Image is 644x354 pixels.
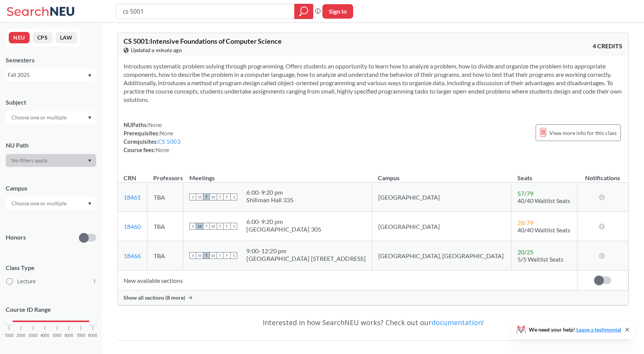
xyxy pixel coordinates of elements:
[230,223,237,230] span: S
[6,197,96,210] div: Dropdown arrow
[124,194,141,201] a: 18461
[124,37,282,45] span: CS 5001 : Intensive Foundations of Computer Science
[246,247,366,255] div: 9:00 - 12:20 pm
[246,218,321,225] div: 6:00 - 9:20 pm
[217,194,224,200] span: T
[517,256,563,263] span: 5/5 Waitlist Seats
[93,277,96,286] span: 1
[372,183,511,212] td: [GEOGRAPHIC_DATA]
[196,252,203,259] span: M
[158,138,181,145] a: CS 5003
[230,194,237,200] span: S
[6,184,96,192] div: Campus
[88,333,97,338] span: 8000
[16,333,25,338] span: 2000
[431,318,484,327] a: documentation!
[511,166,577,183] th: Seats
[88,74,92,77] svg: Dropdown arrow
[124,174,136,182] div: CRN
[517,190,533,197] span: 57 / 79
[196,194,203,200] span: M
[8,113,71,122] input: Choose one or multiple
[517,226,570,233] span: 40/40 Waitlist Seats
[577,166,628,183] th: Notifications
[196,223,203,230] span: M
[246,196,293,204] div: Shillman Hall 335
[294,4,313,19] div: magnifying glass
[76,333,86,338] span: 7000
[147,166,183,183] th: Professors
[517,219,533,226] span: 28 / 79
[517,197,570,204] span: 40/40 Waitlist Seats
[549,128,617,138] span: View more info for this class
[88,159,92,162] svg: Dropdown arrow
[117,270,577,291] td: New available sections
[6,154,96,167] div: Dropdown arrow
[6,233,26,242] p: Honors
[299,6,308,17] svg: magnifying glass
[6,276,96,286] label: Lecture
[210,223,217,230] span: W
[210,194,217,200] span: W
[88,202,92,205] svg: Dropdown arrow
[124,121,181,154] div: NUPaths: Prerequisites: Corequisites: Course fees:
[117,291,628,305] div: Show all sections (8 more)
[131,46,182,54] span: Updated a minute ago
[372,212,511,241] td: [GEOGRAPHIC_DATA]
[6,111,96,124] div: Dropdown arrow
[155,146,169,153] span: None
[6,141,96,149] div: NU Path
[148,121,162,128] span: None
[88,116,92,119] svg: Dropdown arrow
[160,130,173,137] span: None
[124,223,141,230] a: 18460
[117,311,629,333] div: Interested in how SearchNEU works? Check out our
[9,32,30,43] button: NEU
[124,294,185,301] span: Show all sections (8 more)
[183,166,372,183] th: Meetings
[8,71,87,79] div: Fall 2025
[8,199,71,208] input: Choose one or multiple
[124,252,141,259] a: 18466
[203,252,210,259] span: T
[6,56,96,64] div: Semesters
[147,212,183,241] td: TBA
[372,166,511,183] th: Campus
[6,264,96,272] span: Class Type
[529,327,621,332] span: We need your help!
[210,252,217,259] span: W
[56,32,77,43] button: LAW
[217,223,224,230] span: T
[124,62,622,104] section: Introduces systematic problem solving through programming. Offers students an opportunity to lear...
[5,333,14,338] span: 1000
[576,326,621,333] a: Leave a testimonial
[122,5,289,18] input: Class, professor, course number, "phrase"
[517,248,533,256] span: 20 / 25
[6,69,96,81] div: Fall 2025Dropdown arrow
[203,223,210,230] span: T
[6,98,96,106] div: Subject
[189,252,196,259] span: S
[52,333,62,338] span: 5000
[230,252,237,259] span: S
[224,223,230,230] span: F
[224,252,230,259] span: F
[246,255,366,262] div: [GEOGRAPHIC_DATA] [STREET_ADDRESS]
[189,223,196,230] span: S
[147,183,183,212] td: TBA
[203,194,210,200] span: T
[33,32,52,43] button: CPS
[64,333,73,338] span: 6000
[593,42,622,50] span: 4 CREDITS
[29,333,38,338] span: 3000
[217,252,224,259] span: T
[322,4,353,19] button: Sign In
[40,333,49,338] span: 4000
[6,305,96,314] p: Course ID Range
[372,241,511,270] td: [GEOGRAPHIC_DATA], [GEOGRAPHIC_DATA]
[224,194,230,200] span: F
[147,241,183,270] td: TBA
[246,225,321,233] div: [GEOGRAPHIC_DATA] 305
[246,189,293,196] div: 6:00 - 9:20 pm
[189,194,196,200] span: S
